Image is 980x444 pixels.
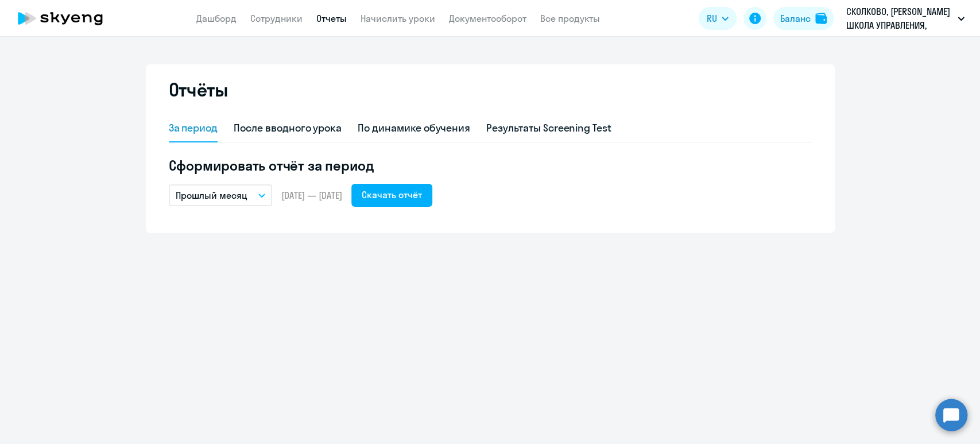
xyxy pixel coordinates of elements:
div: Результаты Screening Test [486,121,611,136]
a: Отчеты [316,13,347,24]
div: Скачать отчёт [362,188,422,202]
h5: Сформировать отчёт за период [169,156,812,175]
p: СКОЛКОВО, [PERSON_NAME] ШКОЛА УПРАВЛЕНИЯ, Бумажный Договор - Постоплата [846,5,953,32]
h2: Отчёты [169,78,228,101]
p: Прошлый месяц [176,188,247,202]
a: Все продукты [540,13,600,24]
a: Документооборот [449,13,526,24]
button: RU [699,7,737,30]
button: Скачать отчёт [351,184,432,207]
a: Дашборд [196,13,237,24]
a: Сотрудники [250,13,303,24]
span: [DATE] — [DATE] [281,189,342,202]
div: По динамике обучения [358,121,470,136]
img: balance [815,13,827,24]
div: Баланс [780,11,811,25]
button: Прошлый месяц [169,184,272,206]
div: После вводного урока [234,121,342,136]
span: RU [707,11,717,25]
button: Балансbalance [773,7,834,30]
button: СКОЛКОВО, [PERSON_NAME] ШКОЛА УПРАВЛЕНИЯ, Бумажный Договор - Постоплата [840,5,970,32]
div: За период [169,121,218,136]
a: Начислить уроки [361,13,435,24]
